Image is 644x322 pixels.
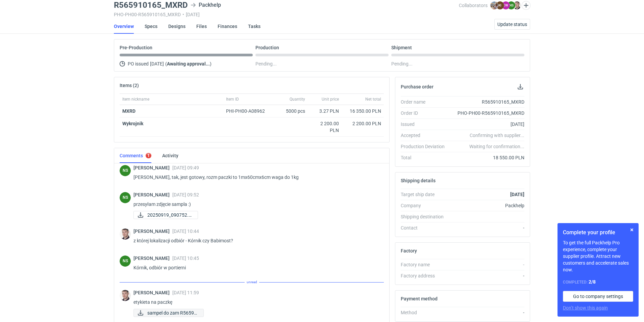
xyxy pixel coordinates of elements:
div: R565910165_MXRD [450,99,524,105]
div: Factory name [401,261,450,268]
button: Skip for now [628,226,636,234]
div: Shipping destination [401,213,450,220]
a: Go to company settings [563,291,633,302]
strong: Awaiting approval... [167,61,210,66]
span: Pending... [255,60,277,68]
img: Maciej Sikora [120,290,131,301]
a: Overview [114,19,134,34]
span: [DATE] 09:49 [172,165,199,170]
span: [DATE] 11:59 [172,290,199,295]
div: PHO-PH00-R565910165_MXRD [450,110,524,116]
div: - [450,309,524,316]
span: Unit price [322,97,339,102]
span: [PERSON_NAME] [133,192,172,197]
h1: Complete your profile [563,229,633,237]
div: Accepted [401,132,450,139]
span: ) [210,61,212,66]
div: sampel do zam R565910165.pdf [133,309,201,317]
div: 2 200.00 PLN [311,120,339,134]
img: Michał Palasek [490,1,498,9]
div: Company [401,202,450,209]
img: Maciej Sikora [120,229,131,240]
button: Edit collaborators [522,1,530,10]
p: Pre-Production [120,45,152,50]
div: Natalia Stępak [120,165,131,176]
div: Pending... [391,60,524,68]
a: Files [196,19,207,34]
h2: Items (2) [120,83,139,88]
a: Activity [162,148,178,163]
div: - [450,224,524,231]
button: Update status [494,19,530,30]
span: ( [165,61,167,66]
button: Download PO [516,83,524,91]
span: [PERSON_NAME] [133,290,172,295]
div: - [450,272,524,279]
span: Quantity [290,97,305,102]
span: [DATE] 09:52 [172,192,199,197]
div: Packhelp [191,1,221,9]
div: 2 200.00 PLN [344,120,381,127]
span: Net total [365,97,381,102]
figcaption: NS [120,256,131,267]
figcaption: NS [120,165,131,176]
div: Target ship date [401,191,450,198]
span: • [182,12,184,17]
p: Shipment [391,45,412,50]
figcaption: NS [120,192,131,203]
button: Don’t show this again [563,304,608,311]
span: sampel do zam R56591... [147,309,198,317]
span: Collaborators [459,3,488,8]
figcaption: EW [502,1,510,9]
div: [DATE] [450,121,524,128]
p: Production [255,45,279,50]
div: 18 550.00 PLN [450,154,524,161]
div: Order name [401,99,450,105]
a: Finances [218,19,237,34]
p: Kórnik, odbiór w portierni [133,264,378,272]
a: MXRD [122,108,135,114]
p: [PERSON_NAME], tak, jest gotowy, rozm paczki to 1mx60cmx6cm waga do 1kg [133,173,378,181]
span: 20250919_090752.jpg [147,211,192,219]
span: [PERSON_NAME] [133,165,172,170]
h2: Shipping details [401,178,436,183]
a: Comments1 [120,148,151,163]
h3: R565910165_MXRD [114,1,188,9]
div: 5000 pcs [274,105,308,117]
div: Natalia Stępak [120,256,131,267]
h2: Purchase order [401,84,434,89]
div: Production Deviation [401,143,450,150]
a: Tasks [248,19,261,34]
span: [PERSON_NAME] [133,229,172,234]
a: 20250919_090752.jpg [133,211,198,219]
div: Order ID [401,110,450,116]
div: Method [401,309,450,316]
div: PHI-PH00-A08962 [226,108,271,114]
div: PO issued [120,60,253,68]
p: z której lokalizacji odbiór - Kórnik czy Babimost? [133,237,378,245]
span: [DATE] [150,60,164,68]
div: 1 [147,153,150,158]
div: Natalia Stępak [120,192,131,203]
div: 16 350.00 PLN [344,108,381,114]
strong: Wykrojnik [122,121,143,126]
div: - [450,261,524,268]
a: sampel do zam R56591... [133,309,204,317]
div: Contact [401,224,450,231]
figcaption: KI [496,1,504,9]
p: To get the full Packhelp Pro experience, complete your supplier profile. Attract new customers an... [563,239,633,273]
p: etykieta na paczkę [133,298,378,306]
div: Completed: [563,278,633,286]
h2: Factory [401,248,417,253]
span: Item ID [226,97,239,102]
div: Total [401,154,450,161]
div: Issued [401,121,450,128]
span: Update status [497,22,527,27]
span: Item nickname [122,97,149,102]
p: przesyłam zdjęcie sampla :) [133,200,378,208]
span: [DATE] 10:44 [172,229,199,234]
